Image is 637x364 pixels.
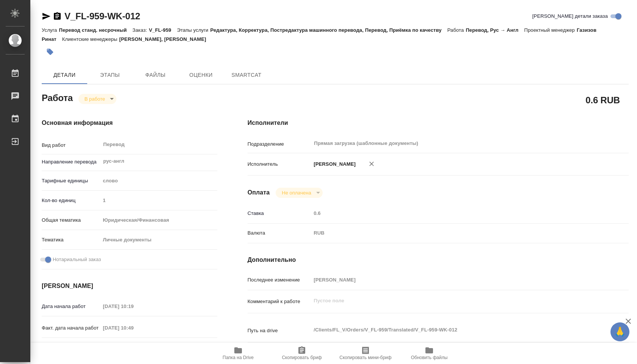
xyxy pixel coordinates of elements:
textarea: /Clients/FL_V/Orders/V_FL-959/Translated/V_FL-959-WK-012 [311,324,597,336]
p: Комментарий к работе [248,298,311,305]
input: Пустое поле [100,301,166,312]
p: Валюта [248,229,311,237]
h4: Дополнительно [248,255,629,264]
p: V_FL-959 [149,27,177,33]
p: Услуга [42,27,59,33]
span: Нотариальный заказ [53,256,101,263]
div: Юридическая/Финансовая [100,214,217,227]
button: Добавить тэг [42,44,58,60]
p: Вид работ [42,142,100,149]
p: Подразделение [248,140,311,148]
p: Общая тематика [42,216,100,224]
span: Обновить файлы [411,355,448,360]
div: Личные документы [100,233,217,246]
span: Файлы [137,70,174,80]
p: Заказ: [132,27,149,33]
p: Исполнитель [248,160,311,168]
p: Клиентские менеджеры [62,36,119,42]
p: [PERSON_NAME] [311,160,356,168]
p: Направление перевода [42,158,100,166]
button: Скопировать бриф [270,343,334,364]
button: Не оплачена [279,190,313,196]
p: Дата начала работ [42,303,100,310]
p: Ставка [248,210,311,217]
div: слово [100,174,217,187]
button: Скопировать ссылку для ЯМессенджера [42,12,51,21]
span: Оценки [183,70,219,80]
p: [PERSON_NAME], [PERSON_NAME] [119,36,212,42]
span: Скопировать мини-бриф [339,355,391,360]
p: Путь на drive [248,327,311,334]
span: SmartCat [228,70,265,80]
button: Папка на Drive [206,343,270,364]
p: Тарифные единицы [42,177,100,185]
p: Факт. дата начала работ [42,324,100,332]
input: Пустое поле [311,274,597,285]
button: Скопировать ссылку [53,12,62,21]
h4: [PERSON_NAME] [42,282,217,291]
button: Скопировать мини-бриф [334,343,397,364]
input: Пустое поле [100,195,217,206]
h2: 0.6 RUB [585,93,620,106]
span: Скопировать бриф [282,355,322,360]
input: Пустое поле [100,322,166,333]
p: Перевод станд. несрочный [59,27,132,33]
div: В работе [78,94,116,104]
div: В работе [276,188,322,198]
p: Работа [447,27,466,33]
p: Проектный менеджер [524,27,576,33]
input: Пустое поле [311,208,597,219]
span: 🙏 [613,324,626,340]
h4: Оплата [248,188,270,197]
p: Перевод, Рус → Англ [466,27,524,33]
h4: Основная информация [42,118,217,128]
p: Последнее изменение [248,276,311,284]
div: RUB [311,227,597,240]
button: 🙏 [610,322,629,341]
a: V_FL-959-WK-012 [64,11,140,21]
span: [PERSON_NAME] детали заказа [532,12,608,20]
button: В работе [82,96,107,102]
button: Обновить файлы [397,343,461,364]
p: Кол-во единиц [42,197,100,204]
span: Детали [46,70,83,80]
input: Пустое поле [100,342,166,353]
span: Папка на Drive [223,355,254,360]
p: Редактура, Корректура, Постредактура машинного перевода, Перевод, Приёмка по качеству [210,27,447,33]
p: Этапы услуги [177,27,210,33]
h2: Работа [42,90,73,104]
h4: Исполнители [248,118,629,128]
span: Этапы [92,70,128,80]
button: Удалить исполнителя [363,156,380,172]
p: Тематика [42,236,100,244]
